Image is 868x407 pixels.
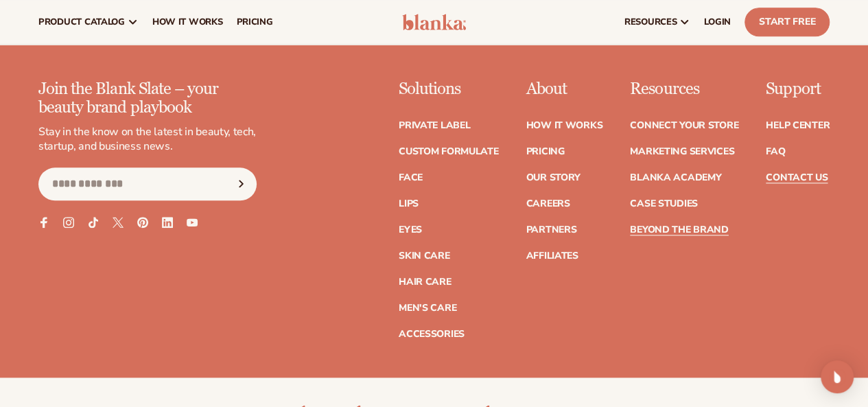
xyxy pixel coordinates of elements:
[630,147,734,156] a: Marketing services
[766,147,785,156] a: FAQ
[399,147,499,156] a: Custom formulate
[526,147,564,156] a: Pricing
[526,173,580,183] a: Our Story
[624,16,677,27] span: resources
[526,80,602,98] p: About
[399,329,465,339] a: Accessories
[630,80,738,98] p: Resources
[630,173,721,183] a: Blanka Academy
[526,251,578,261] a: Affiliates
[399,303,456,313] a: Men's Care
[766,80,830,98] p: Support
[630,225,729,235] a: Beyond the brand
[526,199,570,209] a: Careers
[399,277,451,287] a: Hair Care
[630,121,738,130] a: Connect your store
[630,199,698,209] a: Case Studies
[38,16,125,27] span: product catalog
[38,125,257,154] p: Stay in the know on the latest in beauty, tech, startup, and business news.
[226,167,256,200] button: Subscribe
[236,16,272,27] span: pricing
[744,8,830,36] a: Start Free
[38,80,257,117] p: Join the Blank Slate – your beauty brand playbook
[704,16,731,27] span: LOGIN
[399,80,499,98] p: Solutions
[766,121,830,130] a: Help Center
[399,225,422,235] a: Eyes
[399,199,419,209] a: Lips
[821,360,854,393] div: Open Intercom Messenger
[152,16,223,27] span: How It Works
[399,121,470,130] a: Private label
[402,14,467,30] img: logo
[766,173,828,183] a: Contact Us
[526,121,602,130] a: How It Works
[399,173,423,183] a: Face
[399,251,449,261] a: Skin Care
[526,225,576,235] a: Partners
